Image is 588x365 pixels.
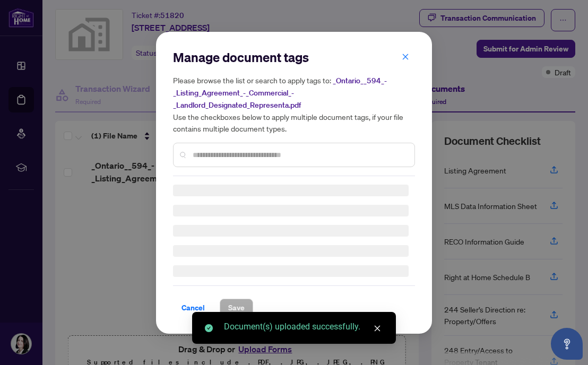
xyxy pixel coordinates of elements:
h5: Please browse the list or search to apply tags to: Use the checkboxes below to apply multiple doc... [173,74,415,134]
div: Document(s) uploaded successfully. [224,320,383,333]
button: Open asap [551,328,583,360]
button: Save [220,299,253,317]
a: Close [371,323,383,334]
h2: Manage document tags [173,49,415,66]
span: close [374,325,381,332]
span: check-circle [205,324,213,332]
span: Cancel [181,299,205,316]
span: close [402,53,409,60]
span: _Ontario__594_-_Listing_Agreement_-_Commercial_-_Landlord_Designated_Representa.pdf [173,76,387,110]
button: Cancel [173,299,213,317]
